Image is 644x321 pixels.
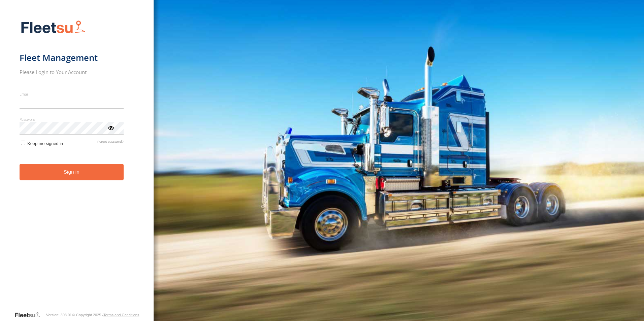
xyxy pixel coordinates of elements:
h2: Please Login to Your Account [20,69,124,75]
label: Email [20,92,124,97]
h1: Fleet Management [20,52,124,63]
div: ViewPassword [107,124,114,131]
form: main [20,16,134,311]
label: Password [20,117,124,122]
div: Version: 308.01 [46,313,72,317]
input: Keep me signed in [21,141,25,145]
a: Forgot password? [97,140,124,146]
a: Terms and Conditions [103,313,139,317]
span: Keep me signed in [27,141,63,146]
img: Fleetsu [20,19,87,36]
a: Visit our Website [14,312,45,318]
button: Sign in [20,164,124,180]
div: © Copyright 2025 - [72,313,139,317]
